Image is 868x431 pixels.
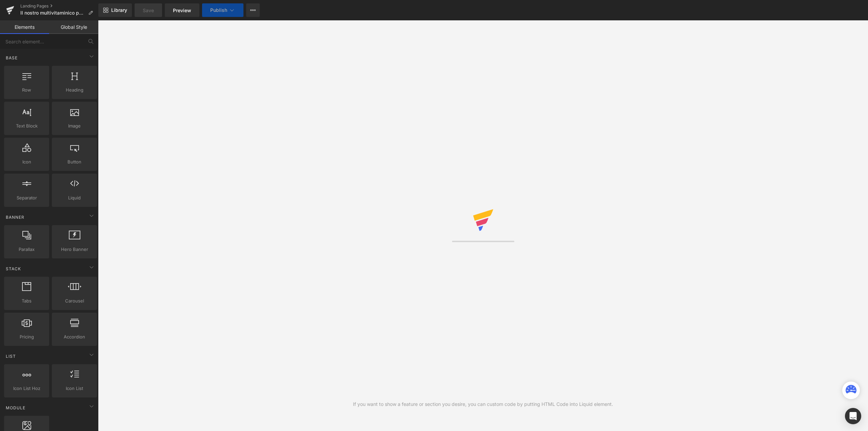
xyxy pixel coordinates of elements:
span: Hero Banner [54,246,95,253]
span: Image [54,122,95,130]
span: Heading [54,86,95,94]
span: Banner [5,214,25,220]
a: Preview [165,3,199,17]
div: Open Intercom Messenger [845,408,861,424]
span: Text Block [6,122,47,130]
span: Icon [6,158,47,165]
span: Library [111,7,127,13]
span: Module [5,405,26,411]
a: Global Style [49,20,98,34]
button: More [246,3,260,17]
span: Accordion [54,333,95,340]
span: Tabs [6,297,47,305]
span: Button [54,158,95,165]
span: Liquid [54,194,95,201]
span: Icon List [54,385,95,392]
span: Save [143,7,154,14]
a: New Library [98,3,132,17]
span: Publish [210,7,227,13]
div: If you want to show a feature or section you desire, you can custom code by putting HTML Code int... [353,400,613,408]
span: Carousel [54,297,95,305]
span: Pricing [6,333,47,340]
span: Parallax [6,246,47,253]
a: Landing Pages [20,3,98,9]
span: Separator [6,194,47,201]
span: Stack [5,266,22,272]
span: Row [6,86,47,94]
button: Publish [202,3,243,17]
span: Il nostro multivitaminico per bambini | Farmacisti Preparatori [20,10,85,16]
span: Base [5,55,18,61]
span: Icon List Hoz [6,385,47,392]
span: Preview [173,7,191,14]
span: List [5,353,17,359]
